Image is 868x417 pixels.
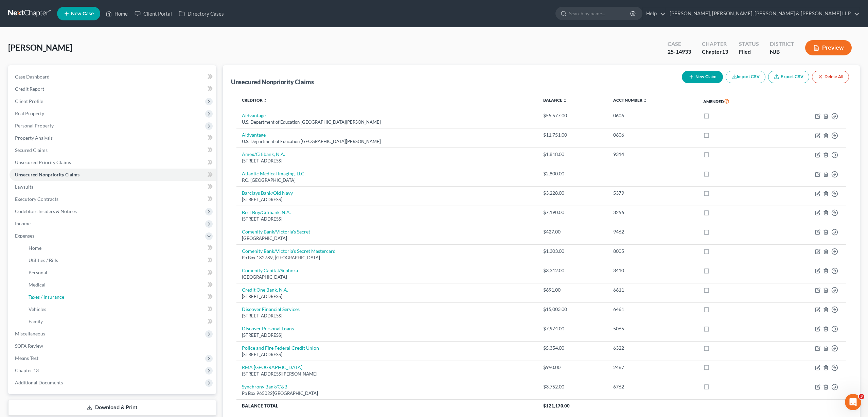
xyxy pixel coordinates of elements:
a: Amex/Citibank, N.A. [242,151,285,157]
th: Balance Total [236,400,538,412]
a: Unsecured Priority Claims [10,156,216,169]
a: [PERSON_NAME], [PERSON_NAME], [PERSON_NAME] & [PERSON_NAME] LLP [666,7,860,20]
i: unfold_more [263,99,267,103]
div: [STREET_ADDRESS] [242,158,533,164]
span: Personal Property [15,123,54,128]
th: Amended [698,93,772,109]
a: Case Dashboard [10,71,216,83]
div: Chapter [702,40,728,48]
div: District [770,40,794,48]
div: Case [668,40,691,48]
div: [STREET_ADDRESS] [242,216,533,222]
a: Barclays Bank/Old Navy [242,190,293,196]
span: Home [29,245,41,251]
a: Secured Claims [10,144,216,156]
a: Download & Print [8,400,216,416]
a: Acct Number unfold_more [613,98,647,103]
span: Chapter 13 [15,367,39,373]
div: NJB [770,48,794,56]
div: 6322 [613,345,693,351]
div: 3256 [613,209,693,216]
div: 25-14933 [668,48,691,56]
span: Property Analysis [15,135,53,141]
a: Best Buy/Citibank, N.A. [242,209,291,215]
div: $55,577.00 [543,112,602,119]
span: Unsecured Nonpriority Claims [15,172,79,177]
iframe: Intercom live chat [845,394,861,410]
a: Credit Report [10,83,216,95]
div: $3,752.00 [543,383,602,390]
div: $3,228.00 [543,190,602,196]
span: [PERSON_NAME] [8,42,72,52]
a: Discover Financial Services [242,306,300,312]
div: [STREET_ADDRESS] [242,313,533,319]
div: $7,190.00 [543,209,602,216]
a: Police and Fire Federal Credit Union [242,345,319,351]
div: P.O. [GEOGRAPHIC_DATA] [242,177,533,184]
div: 0606 [613,132,693,138]
span: Utilities / Bills [29,257,58,263]
a: Vehicles [23,303,216,315]
span: New Case [71,11,94,16]
div: 6611 [613,286,693,293]
div: [GEOGRAPHIC_DATA] [242,274,533,280]
a: Discover Personal Loans [242,326,294,331]
div: $5,354.00 [543,345,602,351]
a: Balance unfold_more [543,98,567,103]
span: Lawsuits [15,184,33,190]
div: $691.00 [543,286,602,293]
div: $15,003.00 [543,306,602,313]
a: Aidvantage [242,112,266,118]
a: Taxes / Insurance [23,291,216,303]
a: Lawsuits [10,181,216,193]
span: 3 [859,394,864,399]
span: $121,170.00 [543,403,570,409]
div: Po Box 965022[GEOGRAPHIC_DATA] [242,390,533,397]
div: Status [739,40,759,48]
div: $990.00 [543,364,602,371]
span: Additional Documents [15,380,63,385]
div: [GEOGRAPHIC_DATA] [242,235,533,242]
span: Codebtors Insiders & Notices [15,208,77,214]
a: Creditor unfold_more [242,98,267,103]
a: Comenity Bank/Victoria's Secret Mastercard [242,248,336,254]
span: Miscellaneous [15,331,45,336]
a: Aidvantage [242,132,266,138]
button: Import CSV [726,71,765,83]
a: Atlantic Medical Imaging, LLC [242,171,304,176]
div: [STREET_ADDRESS] [242,293,533,300]
div: 6762 [613,383,693,390]
a: Directory Cases [175,7,227,20]
a: Home [102,7,131,20]
button: New Claim [682,71,723,83]
a: Help [643,7,666,20]
div: 8005 [613,248,693,255]
span: Means Test [15,355,38,361]
a: Comenity Capital/Sephora [242,267,298,273]
div: 0606 [613,112,693,119]
a: Client Portal [131,7,175,20]
a: RMA [GEOGRAPHIC_DATA] [242,364,302,370]
span: Personal [29,270,47,275]
div: $1,818.00 [543,151,602,158]
a: Executory Contracts [10,193,216,205]
span: Client Profile [15,98,43,104]
button: Preview [805,40,852,55]
a: Home [23,242,216,254]
a: Export CSV [768,71,809,83]
input: Search by name... [569,7,631,20]
div: [STREET_ADDRESS][PERSON_NAME] [242,371,533,377]
a: Synchrony Bank/C&B [242,384,287,389]
span: Unsecured Priority Claims [15,159,71,165]
div: [STREET_ADDRESS] [242,196,533,203]
span: SOFA Review [15,343,43,349]
i: unfold_more [563,99,567,103]
div: $1,303.00 [543,248,602,255]
span: Medical [29,282,46,288]
div: $2,800.00 [543,170,602,177]
div: [STREET_ADDRESS] [242,332,533,338]
div: 2467 [613,364,693,371]
div: U.S. Department of Education [GEOGRAPHIC_DATA][PERSON_NAME] [242,138,533,145]
div: [STREET_ADDRESS] [242,351,533,358]
div: 9462 [613,228,693,235]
